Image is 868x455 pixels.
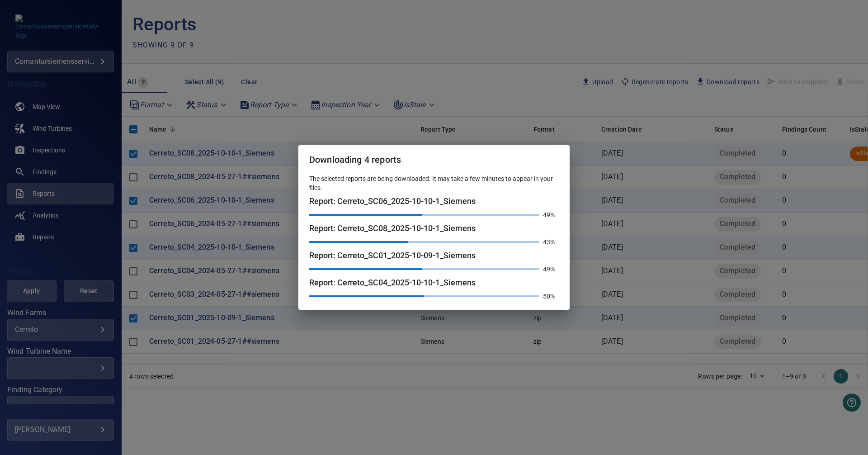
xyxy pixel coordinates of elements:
[309,278,559,287] h4: Report: Cerreto_SC04_2025-10-10-1_Siemens
[543,265,559,274] p: 49%
[309,174,559,192] p: The selected reports are being downloaded. It may take a few minutes to appear in your files.
[543,210,559,219] p: 49%
[309,197,559,206] h4: Report: Cerreto_SC06_2025-10-10-1_Siemens
[298,145,570,174] h2: Downloading 4 reports
[543,237,559,246] p: 43%
[543,292,559,301] p: 50%
[309,224,559,233] h4: Report: Cerreto_SC08_2025-10-10-1_Siemens
[309,251,559,260] h4: Report: Cerreto_SC01_2025-10-09-1_Siemens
